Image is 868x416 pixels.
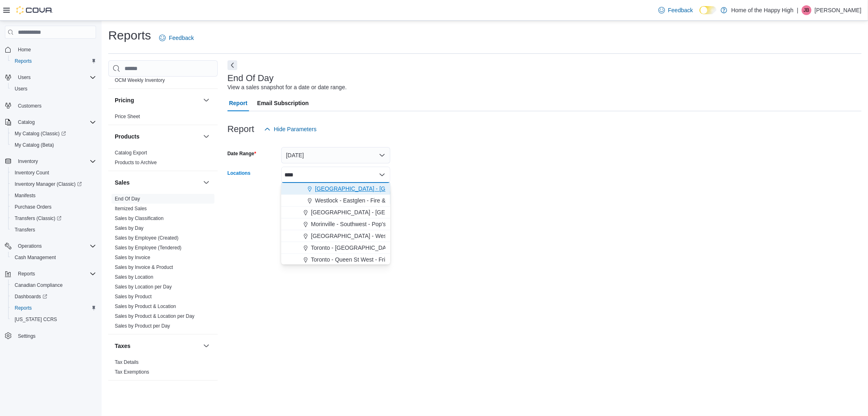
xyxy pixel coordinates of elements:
[11,292,96,302] span: Dashboards
[15,142,54,148] span: My Catalog (Beta)
[731,5,794,15] p: Home of the Happy High
[115,178,200,187] button: Sales
[802,5,811,15] div: Jessica Berg
[15,282,63,288] span: Canadian Compliance
[115,244,181,251] span: Sales by Employee (Tendered)
[115,132,200,141] button: Products
[15,117,38,127] button: Catalog
[15,156,96,166] span: Inventory
[261,121,320,137] button: Hide Parameters
[2,156,99,167] button: Inventory
[281,183,390,195] button: [GEOGRAPHIC_DATA] - [GEOGRAPHIC_DATA] - Fire & Flower
[115,369,149,375] a: Tax Exemptions
[115,294,152,299] a: Sales by Product
[8,55,99,67] button: Reports
[115,159,157,166] span: Products to Archive
[315,196,404,205] span: Westlock - Eastglen - Fire & Flower
[227,73,274,83] h3: End Of Day
[2,44,99,55] button: Home
[108,75,218,88] div: OCM
[281,207,390,218] button: [GEOGRAPHIC_DATA] - [GEOGRAPHIC_DATA] - Pop's Cannabis
[2,330,99,342] button: Settings
[281,242,390,254] button: Toronto - [GEOGRAPHIC_DATA] - Fire & Flower
[15,331,39,341] a: Settings
[281,195,390,207] button: Westlock - Eastglen - Fire & Flower
[11,280,96,290] span: Canadian Compliance
[2,72,99,83] button: Users
[15,117,96,127] span: Catalog
[11,84,31,94] a: Users
[8,314,99,325] button: [US_STATE] CCRS
[311,208,479,216] span: [GEOGRAPHIC_DATA] - [GEOGRAPHIC_DATA] - Pop's Cannabis
[115,132,140,141] h3: Products
[281,147,390,163] button: [DATE]
[11,225,38,235] a: Transfers
[8,178,99,190] a: Inventory Manager (Classic)
[311,244,433,252] span: Toronto - [GEOGRAPHIC_DATA] - Fire & Flower
[274,125,317,133] span: Hide Parameters
[11,168,96,178] span: Inventory Count
[15,316,57,323] span: [US_STATE] CCRS
[115,313,195,319] span: Sales by Product & Location per Day
[115,342,131,350] h3: Taxes
[115,369,149,375] span: Tax Exemptions
[18,46,31,53] span: Home
[108,194,218,334] div: Sales
[11,315,96,324] span: Washington CCRS
[8,190,99,201] button: Manifests
[229,95,247,111] span: Report
[15,305,32,311] span: Reports
[2,240,99,252] button: Operations
[15,241,45,251] button: Operations
[281,183,390,266] div: Choose from the following options
[8,139,99,151] button: My Catalog (Beta)
[115,284,172,290] span: Sales by Location per Day
[115,114,140,119] a: Price Sheet
[11,303,35,313] a: Reports
[115,274,153,280] span: Sales by Location
[15,227,35,233] span: Transfers
[115,196,140,202] a: End Of Day
[2,268,99,280] button: Reports
[15,181,82,187] span: Inventory Manager (Classic)
[15,204,52,210] span: Purchase Orders
[11,84,96,94] span: Users
[11,56,96,66] span: Reports
[8,252,99,263] button: Cash Management
[281,230,390,242] button: [GEOGRAPHIC_DATA] - Westmount - Fire & Flower
[11,129,69,139] a: My Catalog (Classic)
[18,103,42,109] span: Customers
[18,271,35,277] span: Reports
[15,100,96,110] span: Customers
[115,359,139,365] span: Tax Details
[115,293,152,300] span: Sales by Product
[8,167,99,178] button: Inventory Count
[115,113,140,120] span: Price Sheet
[108,357,218,380] div: Taxes
[156,30,197,46] a: Feedback
[15,156,41,166] button: Inventory
[8,291,99,302] a: Dashboards
[115,215,164,222] span: Sales by Classification
[227,60,237,70] button: Next
[8,83,99,95] button: Users
[18,158,38,165] span: Inventory
[8,201,99,213] button: Purchase Orders
[115,225,144,231] span: Sales by Day
[227,83,347,92] div: View a sales snapshot for a date or date range.
[115,284,172,290] a: Sales by Location per Day
[315,185,478,193] span: [GEOGRAPHIC_DATA] - [GEOGRAPHIC_DATA] - Fire & Flower
[227,170,251,176] label: Locations
[115,178,130,187] h3: Sales
[11,140,96,150] span: My Catalog (Beta)
[115,235,179,241] span: Sales by Employee (Created)
[11,129,96,139] span: My Catalog (Classic)
[115,216,164,221] a: Sales by Classification
[11,280,66,290] a: Canadian Compliance
[15,169,49,176] span: Inventory Count
[115,264,173,270] a: Sales by Invoice & Product
[797,5,798,15] p: |
[201,132,211,141] button: Products
[668,6,693,14] span: Feedback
